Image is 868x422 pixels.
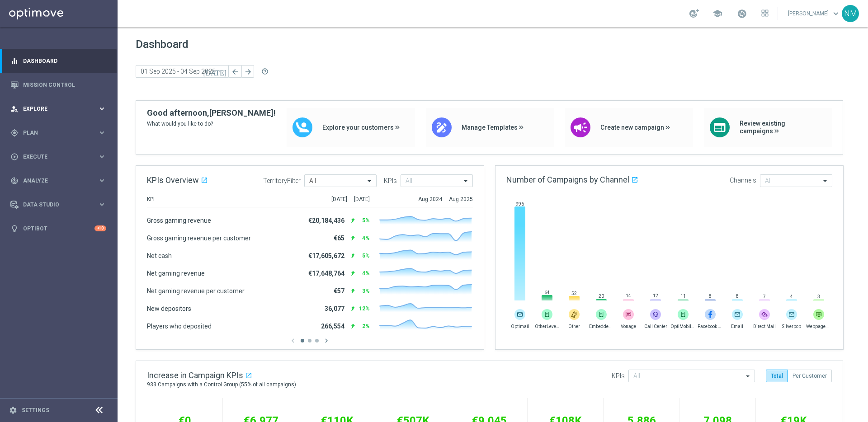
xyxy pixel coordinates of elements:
[10,177,98,185] div: Analyze
[94,225,106,231] div: +10
[23,73,106,97] a: Mission Control
[23,49,106,73] a: Dashboard
[23,202,98,207] span: Data Studio
[10,105,107,113] button: person_search Explore keyboard_arrow_right
[712,9,722,19] span: school
[10,49,106,73] div: Dashboard
[23,106,98,112] span: Explore
[10,129,19,137] i: gps_fixed
[842,5,859,22] div: NM
[98,176,106,185] i: keyboard_arrow_right
[23,216,94,240] a: Optibot
[10,129,98,137] div: Plan
[10,153,98,161] div: Execute
[10,57,107,65] button: equalizer Dashboard
[10,105,19,113] i: person_search
[22,408,49,413] a: Settings
[10,201,107,208] button: Data Studio keyboard_arrow_right
[10,81,107,89] button: Mission Control
[98,128,106,137] i: keyboard_arrow_right
[10,105,98,113] div: Explore
[10,201,98,209] div: Data Studio
[98,152,106,161] i: keyboard_arrow_right
[9,406,17,414] i: settings
[23,154,98,159] span: Execute
[10,153,19,161] i: play_circle_outline
[23,130,98,136] span: Plan
[23,178,98,183] span: Analyze
[10,73,106,97] div: Mission Control
[10,129,107,136] button: gps_fixed Plan keyboard_arrow_right
[10,225,107,232] button: lightbulb Optibot +10
[98,200,106,209] i: keyboard_arrow_right
[98,104,106,113] i: keyboard_arrow_right
[10,153,107,160] button: play_circle_outline Execute keyboard_arrow_right
[10,177,19,185] i: track_changes
[831,9,841,19] span: keyboard_arrow_down
[787,7,842,20] a: [PERSON_NAME]keyboard_arrow_down
[10,177,107,184] button: track_changes Analyze keyboard_arrow_right
[10,225,19,233] i: lightbulb
[10,216,106,240] div: Optibot
[10,57,19,65] i: equalizer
